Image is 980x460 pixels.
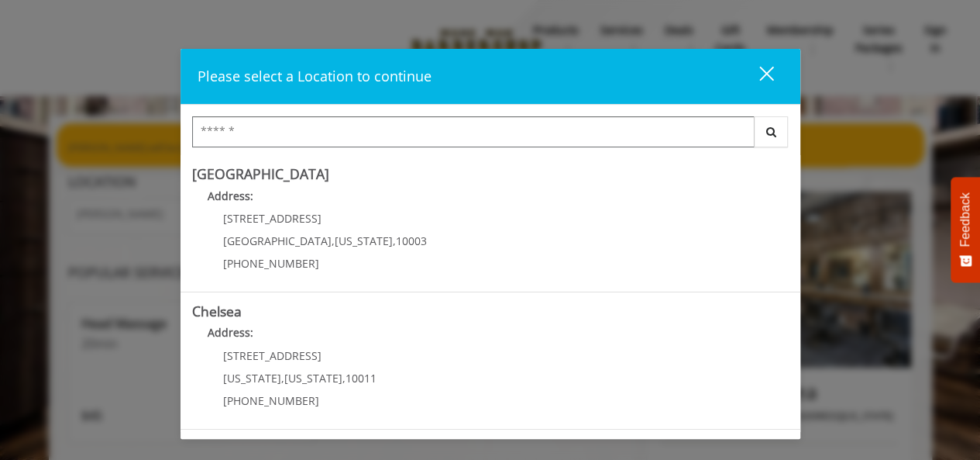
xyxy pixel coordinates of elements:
[192,302,242,320] b: Chelsea
[223,393,319,408] span: [PHONE_NUMBER]
[393,233,396,248] span: ,
[342,371,346,386] span: ,
[208,325,253,340] b: Address:
[223,233,332,248] span: [GEOGRAPHIC_DATA]
[192,164,329,183] b: [GEOGRAPHIC_DATA]
[951,177,980,282] button: Feedback - Show survey
[223,371,281,386] span: [US_STATE]
[198,67,432,85] span: Please select a Location to continue
[284,371,342,386] span: [US_STATE]
[762,126,780,137] i: Search button
[192,116,755,147] input: Search Center
[332,233,335,248] span: ,
[208,188,253,203] b: Address:
[396,233,427,248] span: 10003
[223,211,322,226] span: [STREET_ADDRESS]
[346,371,377,386] span: 10011
[223,256,319,271] span: [PHONE_NUMBER]
[192,116,789,155] div: Center Select
[335,233,393,248] span: [US_STATE]
[741,65,772,88] div: close dialog
[731,61,783,92] button: close dialog
[958,192,972,247] span: Feedback
[223,348,322,363] span: [STREET_ADDRESS]
[281,371,284,386] span: ,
